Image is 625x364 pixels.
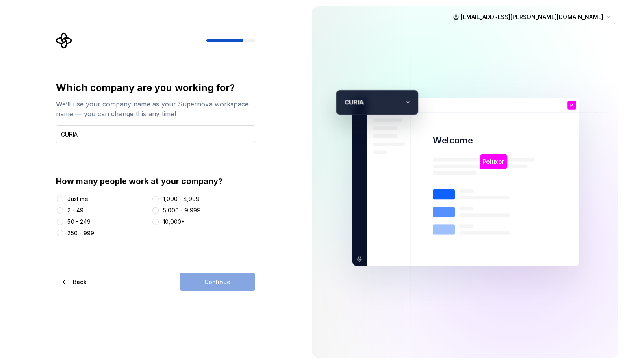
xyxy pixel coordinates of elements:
[570,103,573,108] p: P
[433,134,473,146] p: Welcome
[67,195,88,203] div: Just me
[56,125,255,143] input: Company name
[67,206,84,214] div: 2 - 49
[56,99,255,119] div: We’ll use your company name as your Supernova workspace name — you can change this any time!
[461,13,603,21] span: [EMAIL_ADDRESS][PERSON_NAME][DOMAIN_NAME]
[349,97,401,107] p: URIA
[56,175,255,187] div: How many people work at your company?
[56,273,93,291] button: Back
[67,218,91,226] div: 50 - 249
[56,32,72,49] svg: Supernova Logo
[163,206,201,214] div: 5,000 - 9,999
[482,157,504,166] p: Poluxor
[56,81,255,94] div: Which company are you working for?
[163,218,185,226] div: 10,000+
[449,10,615,24] button: [EMAIL_ADDRESS][PERSON_NAME][DOMAIN_NAME]
[340,97,349,107] p: C
[67,229,94,237] div: 250 - 999
[73,278,87,286] span: Back
[163,195,200,203] div: 1,000 - 4,999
